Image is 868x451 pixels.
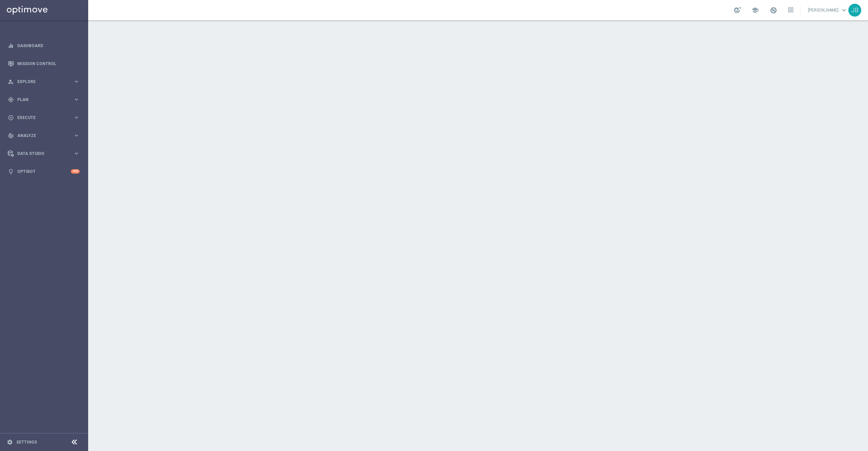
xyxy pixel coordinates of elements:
[7,439,13,445] i: settings
[7,97,80,102] button: gps_fixed Plan keyboard_arrow_right
[8,133,73,139] div: Analyze
[751,6,759,14] span: school
[840,6,848,14] span: keyboard_arrow_down
[8,37,80,55] div: Dashboard
[8,55,80,73] div: Mission Control
[17,80,73,84] span: Explore
[8,97,14,103] i: gps_fixed
[73,114,80,121] i: keyboard_arrow_right
[7,115,80,120] button: play_circle_outline Execute keyboard_arrow_right
[17,37,80,55] a: Dashboard
[73,150,80,157] i: keyboard_arrow_right
[807,5,848,15] a: [PERSON_NAME]keyboard_arrow_down
[8,115,73,121] div: Execute
[7,61,80,66] button: Mission Control
[17,152,73,156] span: Data Studio
[8,43,14,49] i: equalizer
[7,43,80,48] button: equalizer Dashboard
[8,97,73,103] div: Plan
[73,132,80,139] i: keyboard_arrow_right
[7,151,80,156] button: Data Studio keyboard_arrow_right
[17,162,71,180] a: Optibot
[17,116,73,120] span: Execute
[8,169,14,175] i: lightbulb
[17,55,80,73] a: Mission Control
[8,79,73,85] div: Explore
[16,440,37,444] a: Settings
[7,79,80,84] button: person_search Explore keyboard_arrow_right
[7,133,80,138] button: track_changes Analyze keyboard_arrow_right
[848,4,861,17] div: JB
[17,134,73,138] span: Analyze
[17,98,73,102] span: Plan
[8,133,14,139] i: track_changes
[8,115,14,121] i: play_circle_outline
[8,151,73,157] div: Data Studio
[7,169,80,174] button: lightbulb Optibot +10
[73,96,80,103] i: keyboard_arrow_right
[71,169,80,174] div: +10
[8,162,80,180] div: Optibot
[73,78,80,85] i: keyboard_arrow_right
[8,79,14,85] i: person_search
